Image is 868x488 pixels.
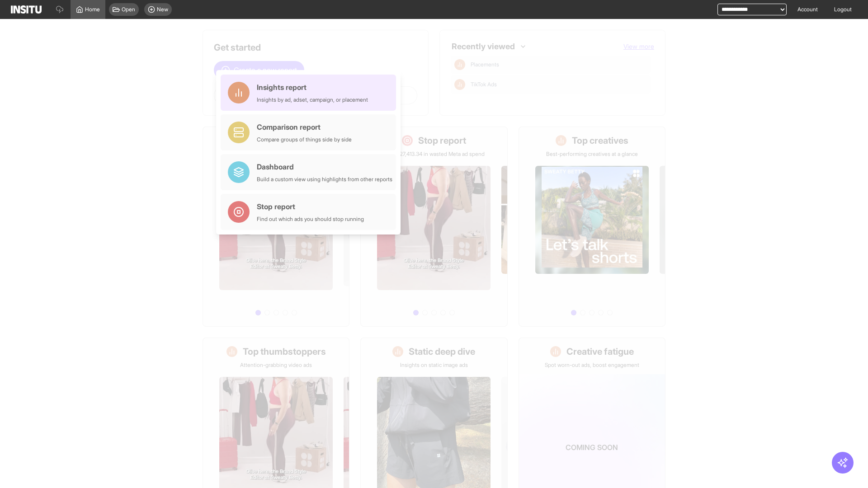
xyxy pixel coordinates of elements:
div: Build a custom view using highlights from other reports [257,176,392,183]
span: Home [85,6,100,13]
div: Dashboard [257,161,392,172]
div: Insights report [257,82,368,93]
div: Compare groups of things side by side [257,136,352,143]
div: Insights by ad, adset, campaign, or placement [257,96,368,103]
div: Find out which ads you should stop running [257,216,364,223]
div: Comparison report [257,122,352,132]
div: Stop report [257,201,364,212]
img: Logo [11,5,42,14]
span: New [157,6,168,13]
span: Open [122,6,135,13]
